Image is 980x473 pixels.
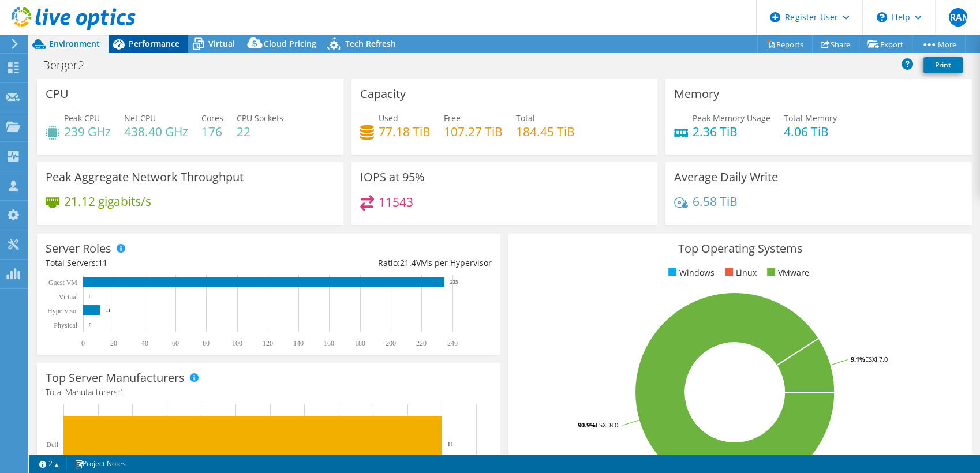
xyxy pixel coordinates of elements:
[674,88,719,100] h3: Memory
[949,8,967,27] span: ERAM
[47,307,78,315] text: Hypervisor
[722,266,757,279] li: Linux
[208,38,235,49] span: Virtual
[46,88,69,100] h3: CPU
[447,339,458,347] text: 240
[64,195,151,208] h4: 21.12 gigabits/s
[578,421,596,429] tspan: 90.9%
[141,339,148,347] text: 40
[386,339,396,347] text: 200
[89,322,92,328] text: 0
[784,112,837,123] span: Total Memory
[31,456,67,471] a: 2
[201,125,223,138] h4: 176
[46,441,58,449] text: Dell
[49,38,100,49] span: Environment
[379,196,413,208] h4: 11543
[119,386,124,397] span: 1
[865,355,888,363] tspan: ESXi 7.0
[345,38,396,49] span: Tech Refresh
[237,125,283,138] h4: 22
[264,38,316,49] span: Cloud Pricing
[416,339,427,347] text: 220
[912,35,966,53] a: More
[232,339,242,347] text: 100
[516,125,575,138] h4: 184.45 TiB
[263,339,273,347] text: 120
[106,307,111,313] text: 11
[66,456,134,471] a: Project Notes
[400,257,416,268] span: 21.4
[596,421,618,429] tspan: ESXi 8.0
[203,339,210,347] text: 80
[324,339,334,347] text: 160
[923,57,963,73] a: Print
[859,35,912,53] a: Export
[201,112,223,123] span: Cores
[46,242,111,255] h3: Server Roles
[877,12,887,22] svg: \n
[693,112,770,123] span: Peak Memory Usage
[784,125,837,138] h4: 4.06 TiB
[517,242,963,255] h3: Top Operating Systems
[665,266,715,279] li: Windows
[110,339,117,347] text: 20
[98,257,107,268] span: 11
[46,371,185,384] h3: Top Server Manufacturers
[379,125,431,138] h4: 77.18 TiB
[54,321,77,329] text: Physical
[693,195,738,208] h4: 6.58 TiB
[38,59,102,72] h1: Berger2
[444,112,461,123] span: Free
[450,279,458,285] text: 235
[172,339,179,347] text: 60
[355,339,365,347] text: 180
[64,125,111,138] h4: 239 GHz
[851,355,865,363] tspan: 9.1%
[516,112,535,123] span: Total
[48,279,77,287] text: Guest VM
[81,339,85,347] text: 0
[379,112,398,123] span: Used
[59,293,78,301] text: Virtual
[268,257,491,269] div: Ratio: VMs per Hypervisor
[124,125,188,138] h4: 438.40 GHz
[46,257,268,269] div: Total Servers:
[444,125,503,138] h4: 107.27 TiB
[64,112,100,123] span: Peak CPU
[360,171,425,183] h3: IOPS at 95%
[693,125,770,138] h4: 2.36 TiB
[447,441,454,448] text: 11
[764,266,809,279] li: VMware
[674,171,778,183] h3: Average Daily Write
[757,35,813,53] a: Reports
[237,112,283,123] span: CPU Sockets
[46,386,492,399] h4: Total Manufacturers:
[812,35,859,53] a: Share
[129,38,179,49] span: Performance
[124,112,156,123] span: Net CPU
[293,339,304,347] text: 140
[360,88,406,100] h3: Capacity
[89,294,92,299] text: 0
[46,171,244,183] h3: Peak Aggregate Network Throughput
